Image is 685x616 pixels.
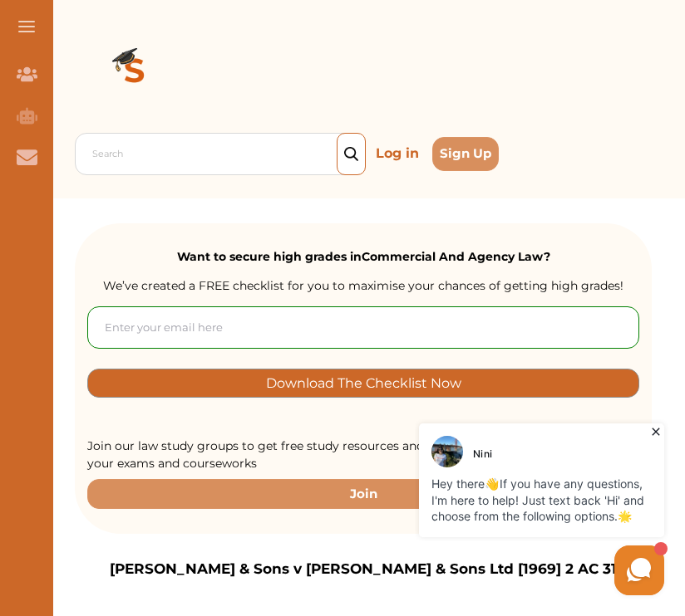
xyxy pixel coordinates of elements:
[110,559,617,580] p: [PERSON_NAME] & Sons v [PERSON_NAME] & Sons Ltd [1969] 2 AC 31
[177,249,550,264] strong: Want to secure high grades in Commercial And Agency Law ?
[286,419,668,599] iframe: HelpCrunch
[75,13,195,133] img: Logo
[344,147,358,162] img: search_icon
[87,438,639,472] p: Join our law study groups to get free study resources and tips on how to get high grades in your ...
[432,137,499,171] button: Sign Up
[266,374,461,393] p: Download The Checklist Now
[369,140,426,167] p: Log in
[87,479,639,508] button: Join
[87,369,639,398] button: [object Object]
[87,306,639,349] input: Enter your email here
[103,278,623,293] span: We’ve created a FREE checklist for you to maximise your chances of getting high grades!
